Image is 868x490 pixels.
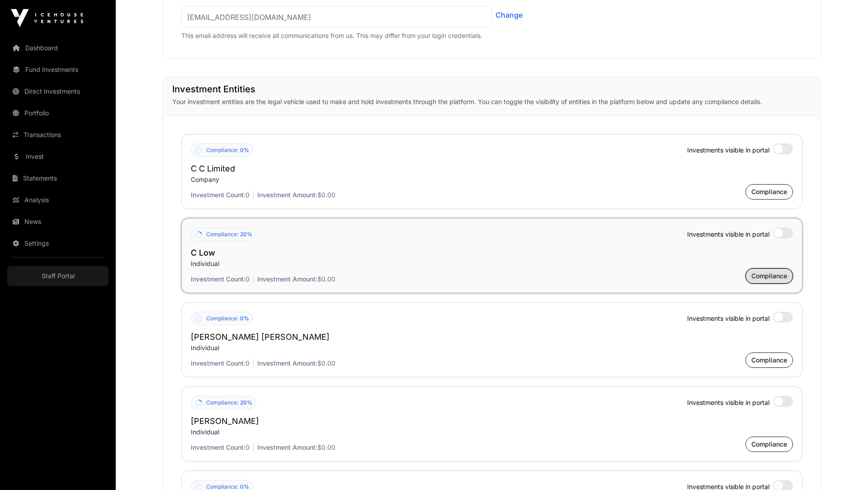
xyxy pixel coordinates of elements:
a: Transactions [7,125,108,145]
p: $0.00 [257,190,335,200]
a: Portfolio [7,103,108,123]
a: Dashboard [7,38,108,58]
span: Compliance [751,187,787,196]
iframe: Chat Widget [823,447,868,490]
span: Investments visible in portal [687,398,769,407]
span: Compliance: [206,399,238,406]
span: Compliance [751,356,787,365]
a: Analysis [7,190,108,210]
span: Investment Count: [191,443,245,451]
span: Compliance [751,440,787,449]
p: Company [191,175,793,184]
p: $0.00 [257,275,335,284]
p: 0 [191,190,254,200]
span: Compliance: [206,147,238,154]
span: Investment Amount: [257,443,317,451]
p: 0 [191,359,254,368]
span: Compliance: [206,231,238,238]
p: 0 [191,443,254,452]
a: Invest [7,147,108,167]
a: Direct Investments [7,81,108,101]
span: Investment Amount: [257,359,317,367]
span: Investments visible in portal [687,314,769,323]
button: Compliance [745,437,793,452]
h1: Investment Entities [172,83,811,95]
h2: C Low [191,247,793,259]
a: Settings [7,233,108,253]
button: Compliance [745,268,793,284]
a: Staff Portal [7,266,108,286]
span: Investment Amount: [257,191,317,199]
span: 0% [240,147,249,154]
p: $0.00 [257,443,335,452]
a: Statements [7,168,108,188]
p: Individual [191,428,793,437]
p: [EMAIL_ADDRESS][DOMAIN_NAME] [181,6,492,28]
span: Compliance [751,271,787,281]
span: Compliance: [206,315,238,322]
span: Investment Count: [191,359,245,367]
p: 0 [191,275,254,284]
span: Investment Count: [191,275,245,283]
button: Compliance [745,184,793,200]
a: Compliance [745,358,793,367]
a: News [7,212,108,232]
button: Compliance [745,352,793,368]
a: Compliance [745,442,793,451]
p: Your investment entities are the legal vehicle used to make and hold investments through the plat... [172,97,811,106]
span: Investments visible in portal [687,146,769,155]
p: Individual [191,259,793,268]
span: 20% [240,399,252,406]
h2: C C Limited [191,162,793,175]
span: Investment Amount: [257,275,317,283]
p: This email address will receive all communications from us. This may differ from your login crede... [181,31,802,40]
a: Change [495,10,523,20]
h2: [PERSON_NAME] [191,415,793,428]
span: 0% [240,315,249,322]
img: Icehouse Ventures Logo [11,9,83,27]
span: 20% [240,231,252,238]
a: Compliance [745,274,793,283]
p: $0.00 [257,359,335,368]
p: Individual [191,343,793,352]
span: Investments visible in portal [687,230,769,239]
a: Compliance [745,190,793,199]
span: Investment Count: [191,191,245,199]
h2: [PERSON_NAME] [PERSON_NAME] [191,331,793,343]
a: Fund Investments [7,60,108,80]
